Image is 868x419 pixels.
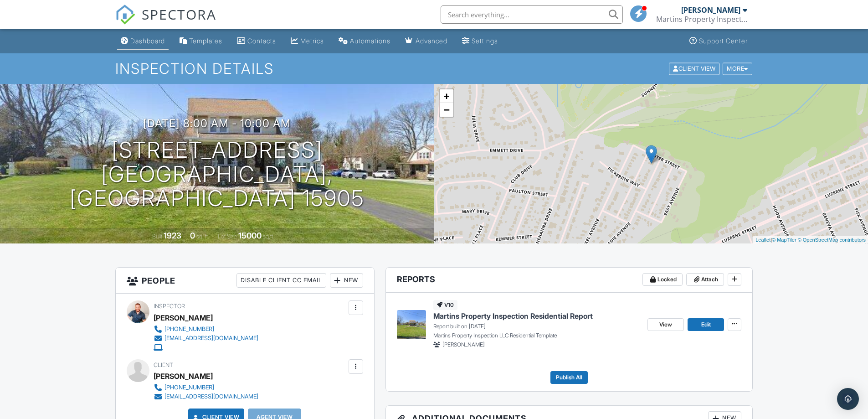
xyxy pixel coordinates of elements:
[440,103,453,117] a: Zoom out
[772,237,796,243] a: © MapTiler
[755,237,770,243] a: Leaflet
[681,5,740,15] div: [PERSON_NAME]
[130,37,165,45] div: Dashboard
[238,231,262,240] div: 15000
[218,233,237,240] span: Lot Size
[164,393,258,400] div: [EMAIL_ADDRESS][DOMAIN_NAME]
[837,388,859,410] div: Open Intercom Messenger
[152,233,162,240] span: Built
[669,62,719,75] div: Client View
[115,61,753,77] h1: Inspection Details
[154,369,213,383] div: [PERSON_NAME]
[699,37,748,45] div: Support Center
[350,37,390,45] div: Automations
[154,303,185,310] span: Inspector
[472,37,498,45] div: Settings
[116,268,374,294] h3: People
[164,326,214,333] div: [PHONE_NUMBER]
[15,138,420,210] h1: [STREET_ADDRESS] [GEOGRAPHIC_DATA], [GEOGRAPHIC_DATA] 15905
[236,273,326,288] div: Disable Client CC Email
[143,117,291,129] h3: [DATE] 8:00 am - 10:00 am
[401,33,451,50] a: Advanced
[154,362,173,368] span: Client
[154,334,258,343] a: [EMAIL_ADDRESS][DOMAIN_NAME]
[753,236,868,244] div: |
[154,311,213,325] div: [PERSON_NAME]
[189,37,222,45] div: Templates
[190,231,195,240] div: 0
[164,384,214,391] div: [PHONE_NUMBER]
[164,231,181,240] div: 1923
[142,5,216,24] span: SPECTORA
[686,33,751,50] a: Support Center
[656,15,747,24] div: Martins Property Inspection
[798,237,866,243] a: © OpenStreetMap contributors
[263,233,274,240] span: sq.ft.
[300,37,324,45] div: Metrics
[287,33,328,50] a: Metrics
[154,392,258,401] a: [EMAIL_ADDRESS][DOMAIN_NAME]
[176,33,226,50] a: Templates
[154,383,258,392] a: [PHONE_NUMBER]
[233,33,280,50] a: Contacts
[458,33,502,50] a: Settings
[723,62,752,75] div: More
[117,33,169,50] a: Dashboard
[330,273,363,288] div: New
[115,5,135,25] img: The Best Home Inspection Software - Spectora
[416,37,447,45] div: Advanced
[164,335,258,342] div: [EMAIL_ADDRESS][DOMAIN_NAME]
[247,37,276,45] div: Contacts
[441,5,623,24] input: Search everything...
[335,33,394,50] a: Automations (Basic)
[196,233,209,240] span: sq. ft.
[154,325,258,334] a: [PHONE_NUMBER]
[668,65,722,72] a: Client View
[440,89,453,103] a: Zoom in
[115,12,216,31] a: SPECTORA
